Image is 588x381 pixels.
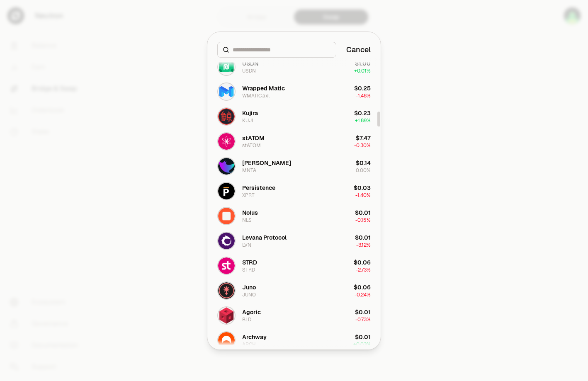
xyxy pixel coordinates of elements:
span: 0.00% [356,167,371,174]
div: Archway [242,333,267,341]
img: ARCH Logo [218,332,235,349]
div: LVN [242,242,251,248]
button: Cancel [346,44,371,56]
img: JUNO Logo [218,282,235,299]
div: [PERSON_NAME] [242,159,291,167]
span: -1.40% [355,192,371,199]
div: $0.23 [354,109,371,117]
div: Wrapped Matic [242,84,285,92]
div: Kujira [242,109,258,117]
div: STRD [242,267,255,273]
span: -2.73% [356,267,371,273]
div: ARCH [242,341,256,348]
div: BLD [242,316,251,323]
img: LVN Logo [218,233,235,249]
button: ARCH LogoArchwayARCH$0.01+0.03% [212,328,376,353]
img: NLS Logo [218,208,235,224]
div: USDN [242,59,258,68]
div: XPRT [242,192,255,199]
img: USDN Logo [218,58,235,75]
div: $0.25 [354,84,371,92]
div: JUNO [242,291,256,298]
div: Persistence [242,184,275,192]
button: WMATIC.axl LogoWrapped MaticWMATIC.axl$0.25-1.48% [212,79,376,104]
span: + 0.01% [354,68,371,74]
button: BLD LogoAgoricBLD$0.01-0.73% [212,303,376,328]
button: MNTA Logo[PERSON_NAME]MNTA$0.140.00% [212,154,376,179]
span: + 0.03% [353,341,371,348]
button: stATOM LogostATOMstATOM$7.47-0.30% [212,129,376,154]
div: KUJI [242,117,253,124]
img: STRD Logo [218,257,235,274]
button: USDN LogoUSDNUSDN$1.00+0.01% [212,54,376,79]
img: BLD Logo [218,307,235,324]
button: STRD LogoSTRDSTRD$0.06-2.73% [212,253,376,278]
div: NLS [242,217,252,223]
div: USDN [242,68,256,74]
div: $0.01 [355,333,371,341]
div: WMATIC.axl [242,92,270,99]
button: NLS LogoNolusNLS$0.01-0.15% [212,204,376,228]
img: MNTA Logo [218,158,235,175]
span: -3.12% [356,242,371,248]
img: WMATIC.axl Logo [218,83,235,100]
span: -1.48% [356,92,371,99]
div: Levana Protocol [242,233,287,242]
div: Nolus [242,209,258,217]
span: -0.24% [355,291,371,298]
button: XPRT LogoPersistenceXPRT$0.03-1.40% [212,179,376,204]
div: $0.01 [355,233,371,242]
div: stATOM [242,134,265,142]
div: $0.01 [355,209,371,217]
img: KUJI Logo [218,108,235,125]
button: JUNO LogoJunoJUNO$0.06-0.24% [212,278,376,303]
div: $0.06 [354,258,371,267]
span: -0.73% [355,316,371,323]
div: $0.01 [355,308,371,316]
button: KUJI LogoKujiraKUJI$0.23+1.89% [212,104,376,129]
img: stATOM Logo [218,133,235,150]
span: + 1.89% [355,117,371,124]
div: Juno [242,283,256,291]
div: stATOM [242,142,261,149]
div: $7.47 [356,134,371,142]
button: LVN LogoLevana ProtocolLVN$0.01-3.12% [212,228,376,253]
span: -0.30% [354,142,371,149]
span: -0.15% [355,217,371,223]
div: Agoric [242,308,261,316]
div: $0.03 [354,184,371,192]
div: $0.14 [356,159,371,167]
div: $1.00 [355,59,371,68]
div: MNTA [242,167,256,174]
div: STRD [242,258,257,267]
div: $0.06 [354,283,371,291]
img: XPRT Logo [218,183,235,199]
